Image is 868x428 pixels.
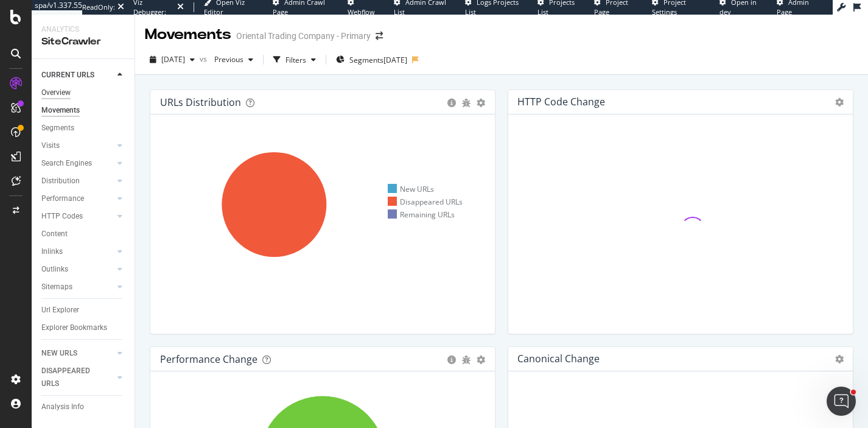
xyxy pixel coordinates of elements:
[41,157,92,170] div: Search Engines
[41,304,79,317] div: Url Explorer
[447,356,456,364] div: circle-info
[41,104,126,117] a: Movements
[331,50,412,69] button: Segments[DATE]
[477,356,485,364] div: gear
[41,228,126,240] a: Content
[447,99,456,107] div: circle-info
[145,50,200,69] button: [DATE]
[41,139,114,152] a: Visits
[41,122,74,135] div: Segments
[41,139,60,152] div: Visits
[41,347,114,360] a: NEW URLS
[236,30,371,42] div: Oriental Trading Company - Primary
[462,99,471,107] div: bug
[160,353,257,365] div: Performance Change
[285,55,306,65] div: Filters
[41,245,114,258] a: Inlinks
[41,69,94,82] div: CURRENT URLS
[41,192,114,205] a: Performance
[209,54,243,65] span: Previous
[41,228,68,240] div: Content
[145,24,231,45] div: Movements
[835,355,844,363] i: Options
[41,86,126,99] a: Overview
[41,104,80,117] div: Movements
[160,96,241,108] div: URLs Distribution
[41,175,80,188] div: Distribution
[41,281,72,293] div: Sitemaps
[41,24,125,35] div: Analytics
[161,54,185,65] span: 2025 Oct. 1st
[376,32,383,40] div: arrow-right-arrow-left
[41,69,114,82] a: CURRENT URLS
[41,321,107,334] div: Explorer Bookmarks
[209,50,258,69] button: Previous
[41,304,126,317] a: Url Explorer
[200,54,209,64] span: vs
[41,86,71,99] div: Overview
[268,50,321,69] button: Filters
[41,35,125,49] div: SiteCrawler
[383,55,407,65] div: [DATE]
[41,122,126,135] a: Segments
[41,210,83,223] div: HTTP Codes
[41,281,114,293] a: Sitemaps
[41,175,114,188] a: Distribution
[477,99,485,107] div: gear
[388,209,455,220] div: Remaining URLs
[82,2,115,12] div: ReadOnly:
[41,157,114,170] a: Search Engines
[827,387,856,416] iframe: Intercom live chat
[517,94,605,110] h4: HTTP Code Change
[41,401,84,413] div: Analysis Info
[41,321,126,334] a: Explorer Bookmarks
[348,7,375,16] span: Webflow
[41,210,114,223] a: HTTP Codes
[41,347,77,360] div: NEW URLS
[41,365,114,390] a: DISAPPEARED URLS
[349,55,383,65] span: Segments
[517,351,600,367] h4: Canonical Change
[41,263,68,276] div: Outlinks
[41,263,114,276] a: Outlinks
[462,356,471,364] div: bug
[41,192,84,205] div: Performance
[41,245,63,258] div: Inlinks
[835,98,844,107] i: Options
[388,197,463,207] div: Disappeared URLs
[41,365,103,390] div: DISAPPEARED URLS
[41,401,126,413] a: Analysis Info
[388,184,434,194] div: New URLs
